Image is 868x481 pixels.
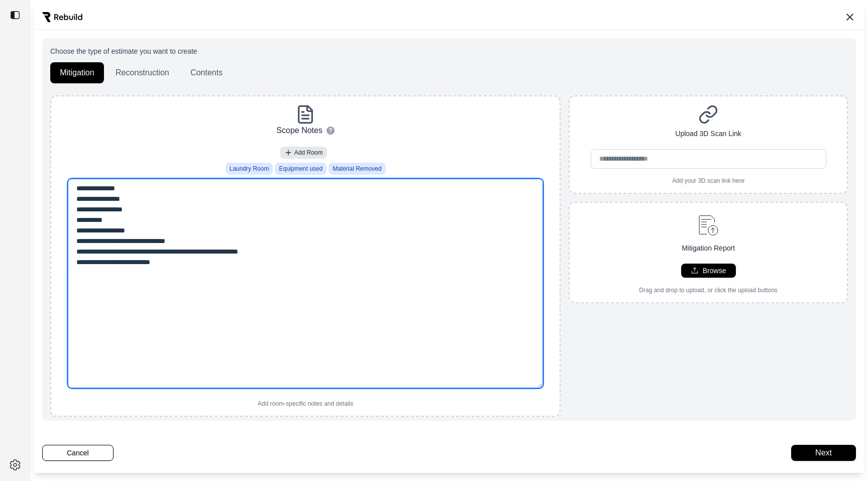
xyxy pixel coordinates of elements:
p: Scope Notes [276,125,322,137]
button: Browse [681,264,736,278]
img: upload-document.svg [694,211,723,239]
button: Reconstruction [106,62,179,83]
button: Cancel [42,445,114,461]
img: Rebuild [42,12,82,22]
span: Material Removed [333,165,381,173]
span: Add Room [294,149,323,157]
span: Laundry Room [230,165,269,173]
p: Add room-specific notes and details [258,400,353,408]
span: Equipment used [279,165,322,173]
p: Add your 3D scan link here [672,177,744,185]
p: Mitigation Report [682,243,735,254]
p: Choose the type of estimate you want to create [50,46,848,56]
button: Material Removed [329,163,385,175]
button: Equipment used [275,163,327,175]
p: Browse [703,266,726,276]
span: ? [329,127,332,135]
button: Next [791,445,856,461]
button: Laundry Room [226,163,273,175]
button: Add Room [280,147,327,159]
img: toggle sidebar [10,10,20,20]
p: Upload 3D Scan Link [675,129,741,139]
button: Contents [181,62,232,83]
button: Mitigation [50,62,104,83]
p: Drag and drop to upload, or click the upload buttons [639,286,778,294]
